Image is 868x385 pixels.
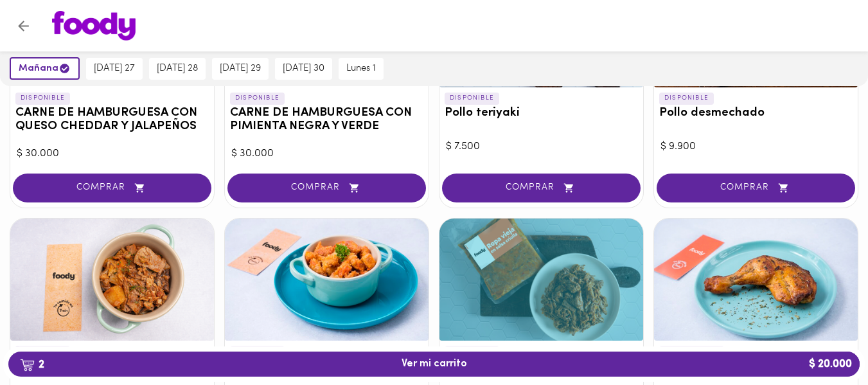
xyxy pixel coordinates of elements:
[275,58,332,80] button: [DATE] 30
[13,174,211,202] button: COMPRAR
[445,107,638,120] h3: Pollo teriyaki
[793,310,855,372] iframe: Messagebird Livechat Widget
[283,63,324,75] span: [DATE] 30
[212,58,269,80] button: [DATE] 29
[227,174,426,202] button: COMPRAR
[659,107,853,120] h3: Pollo desmechado
[446,139,637,154] div: $ 7.500
[15,93,70,104] p: DISPONIBLE
[10,57,80,80] button: mañana
[673,183,839,193] span: COMPRAR
[244,183,410,193] span: COMPRAR
[10,219,214,341] div: Goulash de carne
[230,93,285,104] p: DISPONIBLE
[660,139,851,154] div: $ 9.900
[8,10,39,42] button: Volver
[15,107,209,134] h3: CARNE DE HAMBURGUESA CON QUESO CHEDDAR Y JALAPEÑOS
[659,93,714,104] p: DISPONIBLE
[8,352,860,377] button: 2Ver mi carrito$ 20.000
[220,63,261,75] span: [DATE] 29
[225,219,429,341] div: Cerdo Agridulce Apanado
[149,58,206,80] button: [DATE] 28
[157,63,198,75] span: [DATE] 28
[94,63,135,75] span: [DATE] 27
[12,356,52,373] b: 2
[17,147,208,161] div: $ 30.000
[86,58,143,80] button: [DATE] 27
[230,107,423,134] h3: CARNE DE HAMBURGUESA CON PIMIENTA NEGRA Y VERDE
[654,219,858,341] div: Pierna pernil al horno
[52,11,136,40] img: logo.png
[346,63,376,75] span: lunes 1
[458,183,624,193] span: COMPRAR
[402,358,467,370] span: Ver mi carrito
[19,62,71,75] span: mañana
[442,174,641,202] button: COMPRAR
[439,219,643,341] div: Ropa Vieja Desmechada
[20,359,35,372] img: cart.png
[339,58,384,80] button: lunes 1
[657,174,855,202] button: COMPRAR
[29,183,195,193] span: COMPRAR
[231,147,422,161] div: $ 30.000
[445,93,499,104] p: DISPONIBLE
